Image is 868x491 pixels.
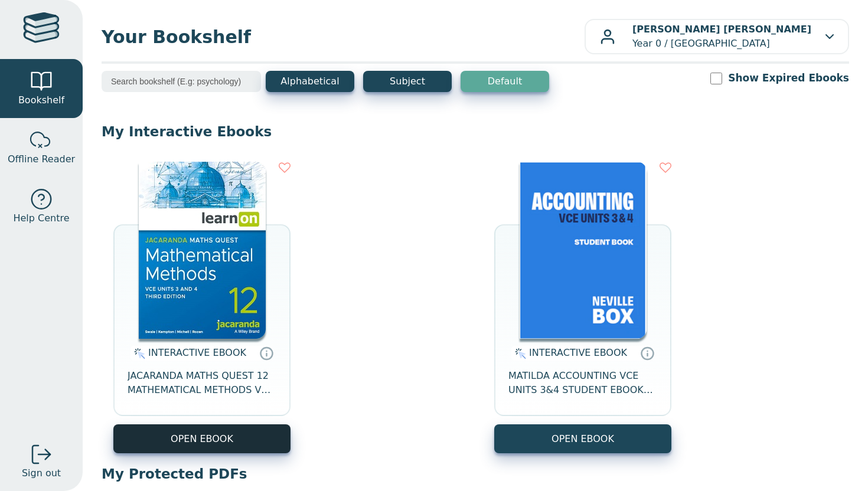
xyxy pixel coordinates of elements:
[18,93,64,107] span: Bookshelf
[128,369,276,397] span: JACARANDA MATHS QUEST 12 MATHEMATICAL METHODS VCE UNITS 3&4 3E LEARNON
[508,369,657,397] span: MATILDA ACCOUNTING VCE UNITS 3&4 STUDENT EBOOK 7E
[102,123,849,140] p: My Interactive Ebooks
[494,424,671,453] button: OPEN EBOOK
[259,346,273,360] a: Interactive eBooks are accessed online via the publisher’s portal. They contain interactive resou...
[113,424,291,453] button: OPEN EBOOK
[585,19,849,54] button: [PERSON_NAME] [PERSON_NAME]Year 0 / [GEOGRAPHIC_DATA]
[266,71,354,92] button: Alphabetical
[529,347,627,358] span: INTERACTIVE EBOOK
[461,71,549,92] button: Default
[8,152,75,166] span: Offline Reader
[102,465,849,483] p: My Protected PDFs
[640,346,654,360] a: Interactive eBooks are accessed online via the publisher’s portal. They contain interactive resou...
[22,466,61,480] span: Sign out
[130,346,145,361] img: interactive.svg
[102,71,261,92] input: Search bookshelf (E.g: psychology)
[13,211,69,225] span: Help Centre
[148,347,246,358] span: INTERACTIVE EBOOK
[520,162,647,339] img: 445690b6-9ec6-46a1-8564-f9a590f6164c.png
[632,22,811,51] p: Year 0 / [GEOGRAPHIC_DATA]
[728,71,849,86] label: Show Expired Ebooks
[102,24,585,50] span: Your Bookshelf
[139,162,266,339] img: 7f36df1b-30bd-4b3c-87ed-c8cc42c4d22f.jpg
[363,71,452,92] button: Subject
[632,24,811,35] b: [PERSON_NAME] [PERSON_NAME]
[511,346,526,361] img: interactive.svg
